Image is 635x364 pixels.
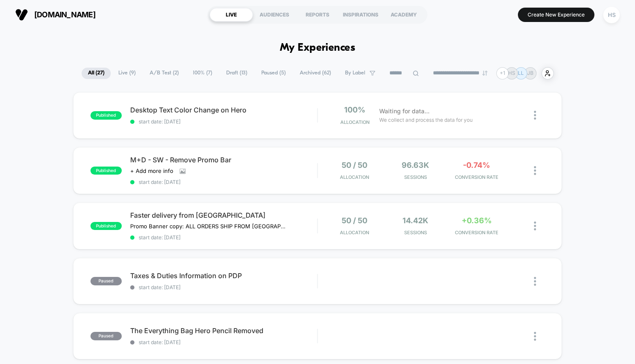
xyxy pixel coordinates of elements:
span: All ( 27 ) [82,68,111,79]
img: close [534,277,536,286]
div: LIVE [210,8,253,22]
span: Allocation [340,230,369,235]
span: 50 / 50 [342,161,367,170]
div: HS [603,7,620,23]
span: Sessions [387,175,444,180]
span: published [90,167,122,175]
p: HS [508,70,515,76]
h1: My Experiences [280,42,356,55]
button: HS [601,6,622,24]
div: AUDIENCES [253,8,296,22]
p: JB [527,70,534,76]
img: close [534,166,536,175]
span: Waiting for data... [379,107,430,116]
span: start date: [DATE] [130,179,317,185]
span: Draft ( 13 ) [220,68,254,79]
button: Create New Experience [518,8,594,22]
span: 96.63k [402,161,429,170]
span: Taxes & Duties Information on PDP [130,272,317,279]
span: 100% [344,106,365,115]
span: start date: [DATE] [130,235,317,241]
span: Paused ( 5 ) [255,68,292,79]
img: close [534,111,536,120]
span: published [90,111,122,120]
span: Sessions [387,230,444,235]
span: 100% ( 7 ) [186,68,219,79]
span: start date: [DATE] [130,339,317,345]
img: close [534,332,536,341]
span: We collect and process the data for you [379,116,473,124]
span: [DOMAIN_NAME] [34,11,96,19]
img: close [534,222,536,230]
button: [DOMAIN_NAME] [13,8,98,22]
span: Allocation [340,120,370,125]
span: +0.36% [462,216,492,225]
span: start date: [DATE] [130,285,317,290]
span: M+D - SW - Remove Promo Bar [130,156,317,164]
span: Faster delivery from [GEOGRAPHIC_DATA] [130,211,317,219]
span: Allocation [340,175,369,180]
span: 14.42k [402,216,428,225]
span: published [90,222,122,230]
span: Desktop Text Color Change on Hero [130,106,317,114]
div: + 1 [496,67,509,79]
div: REPORTS [296,8,339,22]
span: Live ( 9 ) [112,68,142,79]
p: LL [518,70,524,76]
span: paused [90,277,122,285]
span: start date: [DATE] [130,119,317,125]
div: ACADEMY [382,8,425,22]
img: Visually logo [15,8,28,21]
span: paused [90,332,122,340]
span: -0.74% [463,161,490,170]
div: INSPIRATIONS [339,8,382,22]
img: end [482,71,487,76]
span: By Label [345,70,365,77]
span: Archived ( 62 ) [293,68,337,79]
span: CONVERSION RATE [448,230,505,235]
span: CONVERSION RATE [448,175,505,180]
span: + Add more info [130,168,173,174]
span: The Everything Bag Hero Pencil Removed [130,327,317,334]
span: A/B Test ( 2 ) [143,68,185,79]
span: Promo Banner copy: ALL ORDERS SHIP FROM [GEOGRAPHIC_DATA] FOR FASTER DELIVERY [130,223,287,230]
span: 50 / 50 [342,216,367,225]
